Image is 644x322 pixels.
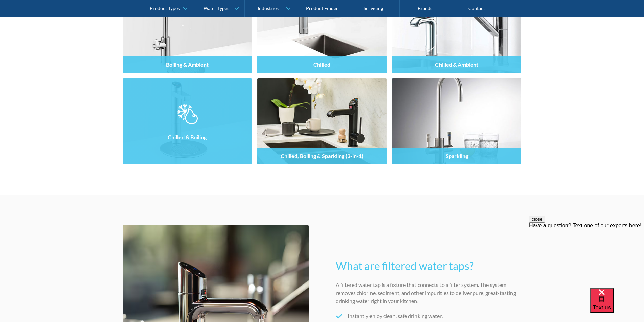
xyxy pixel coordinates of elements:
a: Chilled & Boiling [123,78,252,164]
h4: Chilled [313,61,330,68]
iframe: podium webchat widget prompt [529,216,644,297]
div: Product Types [150,5,180,11]
h4: Sparkling [446,153,468,159]
a: Sparkling [392,78,522,164]
img: Filtered Water Taps [257,78,387,164]
h4: Chilled & Ambient [435,61,478,68]
h2: What are filtered water taps? [336,258,522,274]
div: Water Types [204,5,229,11]
h4: Chilled & Boiling [168,134,207,140]
li: Instantly enjoy clean, safe drinking water. [336,312,522,320]
p: A filtered water tap is a fixture that connects to a filter system. The system removes chlorine, ... [336,281,522,305]
a: Chilled, Boiling & Sparkling (3-in-1) [257,78,387,164]
h4: Chilled, Boiling & Sparkling (3-in-1) [281,153,363,159]
iframe: podium webchat widget bubble [590,288,644,322]
div: Industries [258,5,279,11]
img: Filtered Water Taps [392,78,522,164]
img: Filtered Water Taps [123,78,252,164]
h4: Boiling & Ambient [166,61,209,68]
